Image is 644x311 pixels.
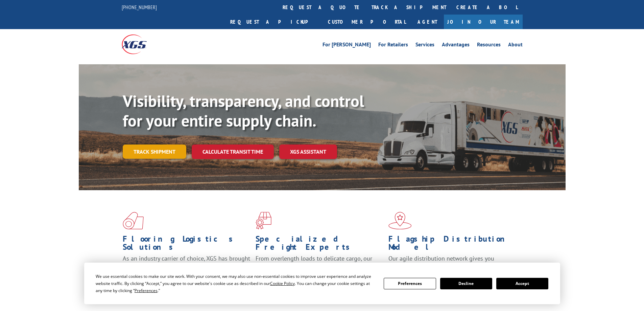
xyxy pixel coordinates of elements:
a: Calculate transit time [192,145,274,159]
a: Services [415,42,434,49]
b: Visibility, transparency, and control for your entire supply chain. [123,90,364,131]
button: Decline [440,278,492,289]
a: For Retailers [378,42,408,49]
a: About [508,42,523,49]
button: Accept [496,278,548,289]
p: From overlength loads to delicate cargo, our experienced staff knows the best way to move your fr... [256,254,383,285]
img: xgs-icon-flagship-distribution-model-red [388,212,412,229]
a: Agent [411,15,444,29]
a: Track shipment [123,145,186,159]
div: Cookie Consent Prompt [84,263,560,304]
span: Our agile distribution network gives you nationwide inventory management on demand. [388,254,513,270]
img: xgs-icon-focused-on-flooring-red [256,212,271,229]
a: Customer Portal [323,15,411,29]
button: Preferences [384,278,436,289]
span: Cookie Policy [270,281,295,286]
a: For [PERSON_NAME] [323,42,371,49]
a: Join Our Team [444,15,523,29]
h1: Flagship Distribution Model [388,235,516,254]
span: As an industry carrier of choice, XGS has brought innovation and dedication to flooring logistics... [123,254,250,279]
a: Request a pickup [225,15,323,29]
img: xgs-icon-total-supply-chain-intelligence-red [123,212,144,229]
a: XGS ASSISTANT [279,145,337,159]
span: Preferences [135,288,158,293]
h1: Flooring Logistics Solutions [123,235,251,254]
div: We use essential cookies to make our site work. With your consent, we may also use non-essential ... [96,273,376,294]
h1: Specialized Freight Experts [256,235,383,254]
a: Resources [477,42,501,49]
a: Advantages [442,42,470,49]
a: [PHONE_NUMBER] [122,4,157,10]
